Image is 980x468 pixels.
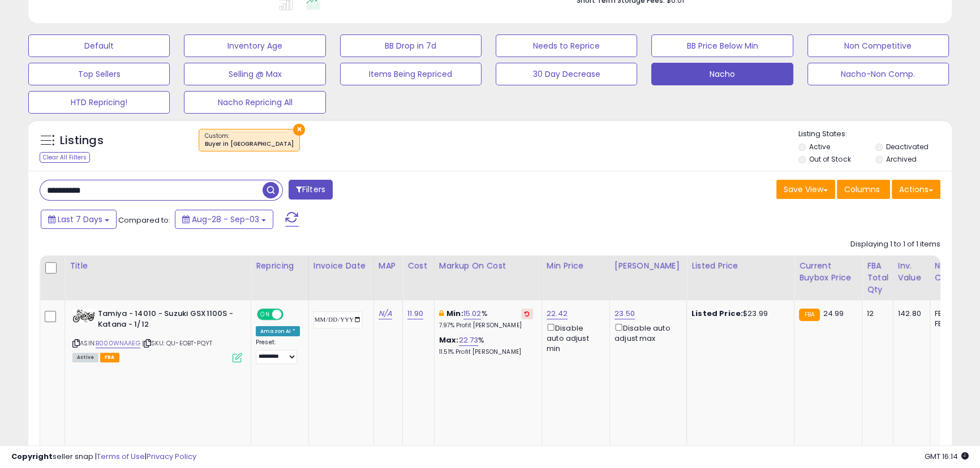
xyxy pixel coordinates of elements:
div: Num of Comp. [935,260,976,284]
div: Displaying 1 to 1 of 1 items [850,239,940,250]
button: Columns [837,180,890,199]
div: Inv. value [898,260,925,284]
div: FBM: 7 [935,319,972,329]
button: Default [28,34,170,57]
div: MAP [379,260,398,272]
span: Last 7 Days [58,214,102,225]
small: FBA [799,309,820,321]
div: % [439,335,533,356]
span: 2025-09-11 16:14 GMT [925,451,969,462]
button: Filters [289,180,333,200]
div: Repricing [256,260,304,272]
a: Terms of Use [97,451,145,462]
button: BB Price Below Min [651,34,793,57]
span: FBA [100,353,119,362]
a: 22.42 [547,308,568,319]
strong: Copyright [11,451,53,462]
th: The percentage added to the cost of goods (COGS) that forms the calculator for Min & Max prices. [434,255,541,300]
th: CSV column name: cust_attr_3_Invoice Date [308,255,373,300]
div: Cost [407,260,429,272]
a: 11.90 [407,308,423,319]
div: Buyer in [GEOGRAPHIC_DATA] [205,140,294,148]
b: Listed Price: [691,308,743,319]
div: Markup on Cost [439,260,537,272]
div: Amazon AI * [256,326,300,336]
div: FBA: 1 [935,309,972,319]
div: Clear All Filters [40,152,90,163]
b: Max: [439,335,459,345]
div: 12 [867,309,884,319]
button: Aug-28 - Sep-03 [175,210,273,229]
button: × [293,124,305,136]
img: 41RMd6Dl8BL._SL40_.jpg [72,309,95,323]
div: Disable auto adjust min [547,322,601,354]
div: Disable auto adjust max [614,322,678,344]
a: Privacy Policy [147,451,196,462]
button: Nacho [651,63,793,85]
button: Last 7 Days [41,210,117,229]
p: Listing States: [798,129,952,140]
span: Custom: [205,132,294,149]
span: OFF [282,310,300,319]
button: BB Drop in 7d [340,34,482,57]
button: Items Being Repriced [340,63,482,85]
p: 7.97% Profit [PERSON_NAME] [439,322,533,330]
button: HTD Repricing! [28,91,170,114]
button: Selling @ Max [184,63,325,85]
label: Active [809,142,830,151]
span: 24.99 [823,308,844,319]
div: [PERSON_NAME] [614,260,682,272]
div: Current Buybox Price [799,260,857,284]
div: 142.80 [898,309,921,319]
button: Save View [776,180,835,199]
button: Nacho Repricing All [184,91,325,114]
span: Aug-28 - Sep-03 [192,214,259,225]
label: Deactivated [886,142,929,151]
a: N/A [379,308,392,319]
span: All listings currently available for purchase on Amazon [72,353,98,362]
button: 30 Day Decrease [496,63,637,85]
div: Title [70,260,246,272]
div: Preset: [256,339,300,364]
div: % [439,309,533,330]
span: Compared to: [118,215,170,226]
button: Top Sellers [28,63,170,85]
h5: Listings [60,133,104,149]
a: B000WNAAEG [96,339,140,348]
a: 22.73 [459,335,479,346]
span: | SKU: QU-EOBT-PQYT [142,339,212,348]
button: Nacho-Non Comp. [807,63,949,85]
div: $23.99 [691,309,785,319]
b: Min: [446,308,463,319]
div: ASIN: [72,309,242,361]
div: Invoice Date [313,260,369,272]
div: FBA Total Qty [867,260,888,296]
a: 23.50 [614,308,635,319]
div: Min Price [547,260,605,272]
i: This overrides the store level min markup for this listing [439,310,444,317]
label: Out of Stock [809,154,850,164]
button: Inventory Age [184,34,325,57]
b: Tamiya - 14010 - Suzuki GSX1100S - Katana - 1/12 [98,309,235,332]
button: Non Competitive [807,34,949,57]
p: 11.51% Profit [PERSON_NAME] [439,348,533,356]
label: Archived [886,154,917,164]
i: Revert to store-level Min Markup [525,311,530,317]
a: 15.02 [463,308,482,319]
span: Columns [844,184,880,195]
div: Listed Price [691,260,789,272]
button: Needs to Reprice [496,34,637,57]
span: ON [258,310,272,319]
button: Actions [892,180,940,199]
div: seller snap | | [11,452,196,462]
